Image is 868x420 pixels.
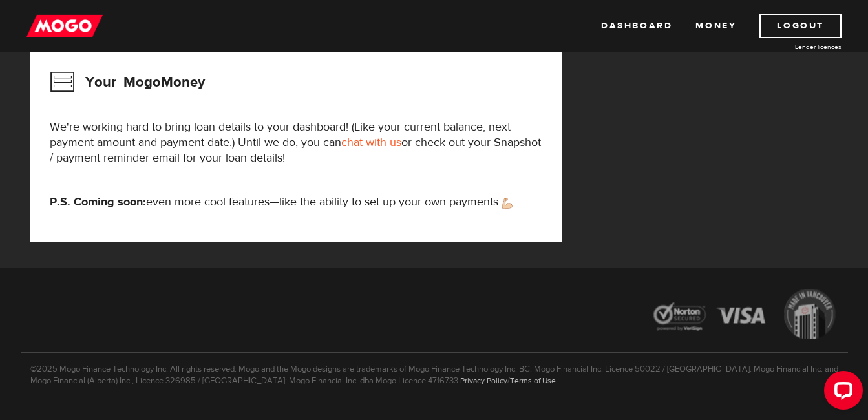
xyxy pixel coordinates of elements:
a: Terms of Use [510,375,556,386]
img: legal-icons-92a2ffecb4d32d839781d1b4e4802d7b.png [641,279,848,352]
a: Logout [759,14,842,38]
a: chat with us [341,135,401,150]
a: Money [695,14,736,38]
h3: Your MogoMoney [50,65,205,99]
strong: P.S. Coming soon: [50,194,146,209]
a: Dashboard [601,14,672,38]
a: Privacy Policy [460,375,507,386]
p: We're working hard to bring loan details to your dashboard! (Like your current balance, next paym... [50,120,543,166]
a: Lender licences [745,42,842,52]
p: even more cool features—like the ability to set up your own payments [50,194,543,210]
img: mogo_logo-11ee424be714fa7cbb0f0f49df9e16ec.png [26,14,103,38]
img: strong arm emoji [502,198,513,209]
p: ©2025 Mogo Finance Technology Inc. All rights reserved. Mogo and the Mogo designs are trademarks ... [21,352,848,386]
iframe: LiveChat chat widget [814,366,868,420]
